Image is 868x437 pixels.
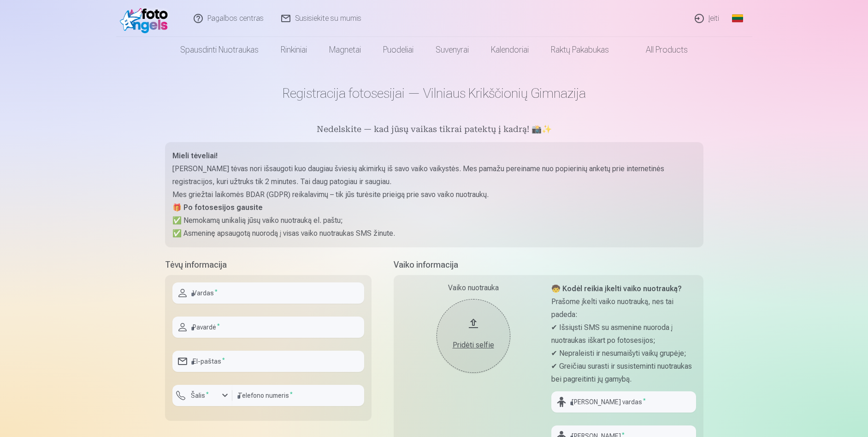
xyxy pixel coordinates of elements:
[172,214,696,227] p: ✅ Nemokamą unikalią jūsų vaiko nuotrauką el. paštu;
[446,340,501,351] div: Pridėti selfie
[172,385,232,406] button: Šalis*
[394,258,703,271] h5: Vaiko informacija
[165,85,703,102] h1: Registracija fotosesijai — Vilniaus Krikščionių Gimnazija
[172,227,696,240] p: ✅ Asmeninę apsaugotą nuorodą į visas vaiko nuotraukas SMS žinute.
[540,37,620,63] a: Raktų pakabukas
[172,151,218,160] strong: Mieli tėveliai!
[172,162,696,188] p: [PERSON_NAME] tėvas nori išsaugoti kuo daugiau šviesių akimirkų iš savo vaiko vaikystės. Mes pama...
[172,203,263,212] strong: 🎁 Po fotosesijos gausite
[372,37,425,63] a: Puodeliai
[120,4,173,33] img: /fa2
[437,299,510,373] button: Pridėti selfie
[401,282,546,293] div: Vaiko nuotrauka
[551,360,696,386] p: ✔ Greičiau surasti ir susisteminti nuotraukas bei pagreitinti jų gamybą.
[165,124,703,137] h5: Nedelskite — kad jūsų vaikas tikrai patektų į kadrą! 📸✨
[270,37,318,63] a: Rinkiniai
[551,284,682,293] strong: 🧒 Kodėl reikia įkelti vaiko nuotrauką?
[551,321,696,347] p: ✔ Išsiųsti SMS su asmenine nuoroda į nuotraukas iškart po fotosesijos;
[169,37,270,63] a: Spausdinti nuotraukas
[172,188,696,201] p: Mes griežtai laikomės BDAR (GDPR) reikalavimų – tik jūs turėsite prieigą prie savo vaiko nuotraukų.
[425,37,480,63] a: Suvenyrai
[318,37,372,63] a: Magnetai
[187,391,213,400] label: Šalis
[620,37,699,63] a: All products
[551,347,696,360] p: ✔ Nepraleisti ir nesumaišyti vaikų grupėje;
[165,258,372,271] h5: Tėvų informacija
[551,295,696,321] p: Prašome įkelti vaiko nuotrauką, nes tai padeda:
[480,37,540,63] a: Kalendoriai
